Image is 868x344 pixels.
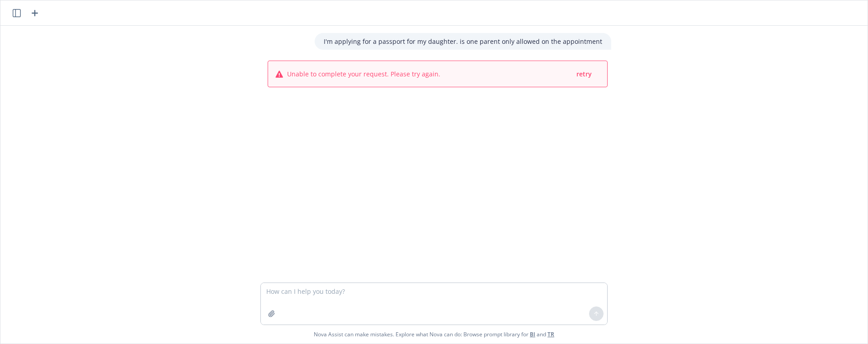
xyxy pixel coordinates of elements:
[530,330,535,338] a: BI
[547,330,554,338] a: TR
[324,37,602,46] p: I'm applying for a passport for my daughter. is one parent only allowed on the appointment
[576,68,593,80] button: retry
[287,69,440,79] span: Unable to complete your request. Please try again.
[576,70,592,78] span: retry
[314,325,554,344] span: Nova Assist can make mistakes. Explore what Nova can do: Browse prompt library for and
